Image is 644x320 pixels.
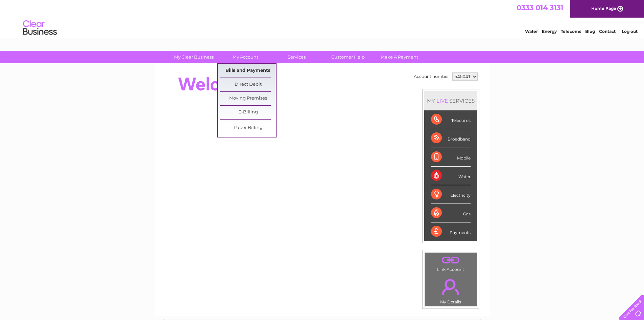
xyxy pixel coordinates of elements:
a: Paper Billing [220,121,276,135]
a: 0333 014 3131 [517,3,563,12]
a: Moving Premises [220,92,276,105]
div: Electricity [431,185,471,204]
a: My Clear Business [166,51,222,63]
td: Link Account [425,252,477,274]
div: Water [431,167,471,185]
img: logo.png [23,18,57,38]
div: Payments [431,222,471,241]
a: Contact [599,29,616,34]
a: Telecoms [561,29,581,34]
a: Direct Debit [220,78,276,91]
a: Bills and Payments [220,64,276,78]
a: Customer Help [320,51,376,63]
a: My Account [217,51,273,63]
a: Log out [622,29,638,34]
td: Account number [412,71,451,82]
div: Mobile [431,148,471,167]
div: MY SERVICES [424,91,477,110]
a: Blog [585,29,595,34]
div: Gas [431,204,471,222]
a: Services [269,51,325,63]
div: Clear Business is a trading name of Verastar Limited (registered in [GEOGRAPHIC_DATA] No. 3667643... [163,4,482,33]
a: E-Billing [220,106,276,119]
a: Make A Payment [372,51,427,63]
div: LIVE [435,98,449,104]
a: . [427,254,475,266]
a: Energy [542,29,557,34]
td: My Details [425,273,477,306]
div: Telecoms [431,110,471,129]
div: Broadband [431,129,471,148]
a: . [427,275,475,299]
a: Water [525,29,538,34]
